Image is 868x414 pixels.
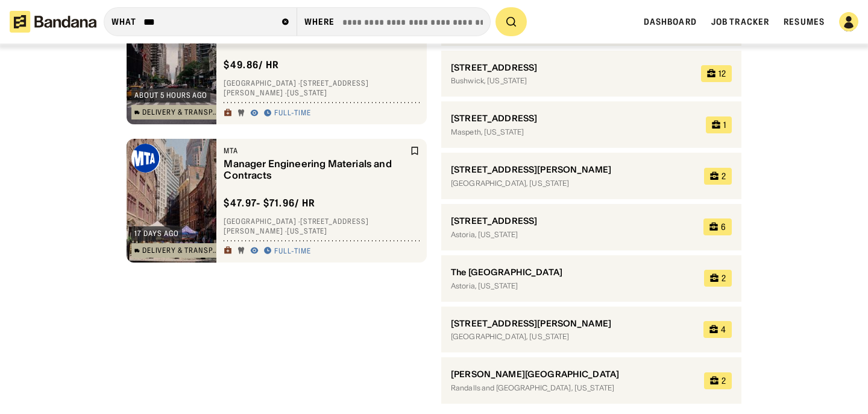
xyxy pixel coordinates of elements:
img: MTA logo [131,144,160,173]
div: 6 [721,223,726,231]
div: Delivery & Transportation [142,247,219,254]
div: [STREET_ADDRESS][PERSON_NAME] [451,165,694,175]
a: Dashboard [644,16,697,27]
div: what [112,16,136,27]
div: 4 [721,325,726,334]
a: [STREET_ADDRESS]Maspeth, [US_STATE]1 [441,101,741,148]
a: [STREET_ADDRESS][PERSON_NAME][GEOGRAPHIC_DATA], [US_STATE]4 [441,307,741,353]
a: Job Tracker [711,16,769,27]
div: [GEOGRAPHIC_DATA] · [STREET_ADDRESS][PERSON_NAME] · [US_STATE] [224,217,420,235]
div: Astoria, [US_STATE] [451,282,694,290]
a: [PERSON_NAME][GEOGRAPHIC_DATA]Randalls and [GEOGRAPHIC_DATA], [US_STATE]2 [441,357,741,404]
div: [STREET_ADDRESS] [451,63,691,73]
div: [STREET_ADDRESS] [451,216,694,226]
div: Astoria, [US_STATE] [451,231,694,238]
div: Manager Engineering Materials and Contracts [224,158,407,181]
img: Bandana logotype [10,11,96,33]
div: Maspeth, [US_STATE] [451,129,696,136]
a: [STREET_ADDRESS]Bushwick, [US_STATE]12 [441,51,741,97]
div: about 5 hours ago [134,92,207,99]
div: 2 [722,172,726,180]
div: [STREET_ADDRESS][PERSON_NAME] [451,319,694,329]
div: Full-time [274,246,311,256]
div: [GEOGRAPHIC_DATA], [US_STATE] [451,180,694,187]
a: MTA logoabout 5 hours agoDelivery & TransportationMTAPrincipal Buyer$49.86/ hr[GEOGRAPHIC_DATA] ·... [127,1,427,125]
div: Bushwick, [US_STATE] [451,77,691,84]
a: Resumes [784,16,825,27]
a: [STREET_ADDRESS][PERSON_NAME][GEOGRAPHIC_DATA], [US_STATE]2 [441,153,741,199]
div: Where [304,16,335,27]
a: MTA logo17 days agoDelivery & TransportationMTAManager Engineering Materials and Contracts$47.97-... [127,139,427,263]
div: 1 [723,121,726,129]
div: Delivery & Transportation [142,109,219,116]
a: [STREET_ADDRESS]Astoria, [US_STATE]6 [441,204,741,250]
div: 2 [722,274,726,282]
div: 2 [722,377,726,385]
div: [STREET_ADDRESS] [451,113,696,124]
div: $ 47.97 - $71.96 / hr [224,197,315,209]
div: [GEOGRAPHIC_DATA], [US_STATE] [451,333,694,340]
div: The [GEOGRAPHIC_DATA] [451,267,694,278]
div: [PERSON_NAME][GEOGRAPHIC_DATA] [451,369,694,380]
div: Full-time [274,108,311,118]
div: [GEOGRAPHIC_DATA] · [STREET_ADDRESS][PERSON_NAME] · [US_STATE] [224,78,420,97]
div: 12 [719,69,726,78]
div: MTA [224,146,407,156]
a: The [GEOGRAPHIC_DATA]Astoria, [US_STATE]2 [441,255,741,302]
div: 17 days ago [134,230,179,237]
div: $ 49.86 / hr [224,59,279,71]
div: Randalls and [GEOGRAPHIC_DATA], [US_STATE] [451,384,694,392]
